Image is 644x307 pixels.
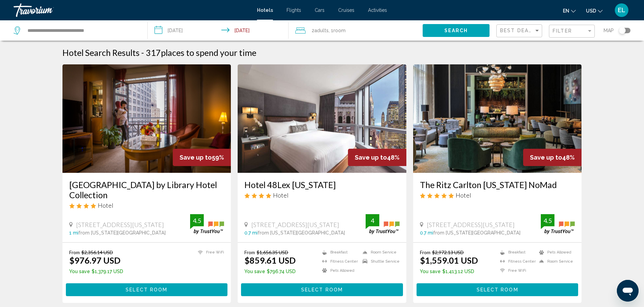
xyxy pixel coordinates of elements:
span: Adults [314,28,329,33]
li: Fitness Center [497,259,536,264]
button: Change currency [586,6,603,16]
span: places to spend your time [161,47,256,58]
button: Select Room [66,283,228,296]
span: Hotel [456,191,471,199]
span: Activities [368,7,387,13]
span: From [69,249,80,255]
img: Hotel image [413,64,582,173]
div: 4.5 [190,217,204,225]
li: Fitness Center [319,259,359,264]
button: Search [423,24,490,37]
div: 4 star Hotel [69,202,224,209]
button: Filter [549,24,595,38]
li: Breakfast [319,249,359,255]
span: - [141,47,144,58]
button: Change language [563,6,576,16]
span: Save up to [180,154,212,161]
h2: 317 [146,47,256,58]
button: Travelers: 2 adults, 0 children [289,20,423,41]
span: From [244,249,255,255]
a: Cars [315,7,325,13]
ins: $859.61 USD [244,255,296,265]
button: Select Room [241,283,403,296]
span: You save [420,269,441,274]
span: EL [618,7,625,14]
span: Filter [553,28,572,34]
div: 48% [523,149,582,166]
iframe: Button to launch messaging window [617,280,639,302]
p: $1,413.12 USD [420,269,478,274]
span: Best Deals [500,28,536,33]
li: Room Service [536,259,575,264]
button: Toggle map [614,27,630,34]
a: Hotel 48Lex [US_STATE] [244,180,400,190]
a: Select Room [66,285,228,292]
span: Select Room [301,287,343,293]
a: The Ritz Carlton [US_STATE] NoMad [420,180,575,190]
p: $796.74 USD [244,269,296,274]
ins: $976.97 USD [69,255,121,265]
button: Check-in date: Nov 16, 2025 Check-out date: Nov 18, 2025 [148,20,289,41]
mat-select: Sort by [500,28,540,34]
li: Breakfast [497,249,536,255]
li: Free WiFi [195,249,224,255]
span: 0.7 mi [420,230,433,236]
ins: $1,559.01 USD [420,255,478,265]
span: Search [444,28,468,34]
span: from [US_STATE][GEOGRAPHIC_DATA] [258,230,345,236]
del: $1,656.35 USD [257,249,288,255]
span: From [420,249,430,255]
li: Pets Allowed [319,268,359,273]
div: 59% [173,149,231,166]
img: trustyou-badge.svg [190,214,224,234]
span: You save [69,269,90,274]
span: [STREET_ADDRESS][US_STATE] [76,221,164,228]
span: Room [333,28,346,33]
span: Save up to [355,154,387,161]
span: from [US_STATE][GEOGRAPHIC_DATA] [433,230,520,236]
span: 0.7 mi [244,230,258,236]
li: Shuttle Service [359,259,400,264]
a: Hotels [257,7,273,13]
li: Free WiFi [497,268,536,273]
span: Save up to [530,154,562,161]
span: en [563,8,569,14]
span: from [US_STATE][GEOGRAPHIC_DATA] [78,230,166,236]
div: 4.5 [541,217,554,225]
img: trustyou-badge.svg [366,214,400,234]
span: Hotel [98,202,113,209]
button: Select Room [417,283,578,296]
li: Room Service [359,249,400,255]
a: Flights [287,7,301,13]
button: User Menu [613,3,630,17]
span: [STREET_ADDRESS][US_STATE] [427,221,515,228]
span: 1 mi [69,230,78,236]
img: Hotel image [62,64,231,173]
del: $2,356.14 USD [81,249,113,255]
div: 4 star Hotel [244,191,400,199]
span: Hotel [273,191,289,199]
span: USD [586,8,596,14]
h1: Hotel Search Results [62,47,140,58]
span: You save [244,269,265,274]
img: trustyou-badge.svg [541,214,575,234]
span: Select Room [477,287,518,293]
li: Pets Allowed [536,249,575,255]
del: $2,972.13 USD [432,249,464,255]
span: [STREET_ADDRESS][US_STATE] [251,221,339,228]
a: Select Room [241,285,403,292]
a: Cruises [338,7,354,13]
a: Select Room [417,285,578,292]
div: 48% [348,149,406,166]
img: Hotel image [238,64,406,173]
a: [GEOGRAPHIC_DATA] by Library Hotel Collection [69,180,224,200]
div: 5 star Hotel [420,191,575,199]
